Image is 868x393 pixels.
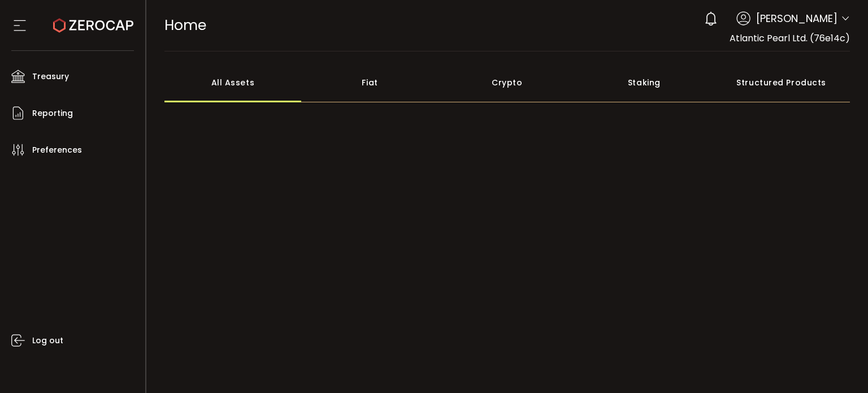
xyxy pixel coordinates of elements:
span: Atlantic Pearl Ltd. (76e14c) [730,32,850,45]
iframe: Chat Widget [811,339,868,393]
div: Crypto [439,63,576,102]
span: Log out [32,332,63,349]
div: Fiat [301,63,439,102]
span: Treasury [32,68,69,85]
div: All Assets [164,63,302,102]
div: Structured Products [713,63,850,102]
div: Staking [576,63,713,102]
span: Reporting [32,105,73,122]
span: Home [164,15,206,35]
span: [PERSON_NAME] [756,11,837,26]
span: Preferences [32,142,82,158]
